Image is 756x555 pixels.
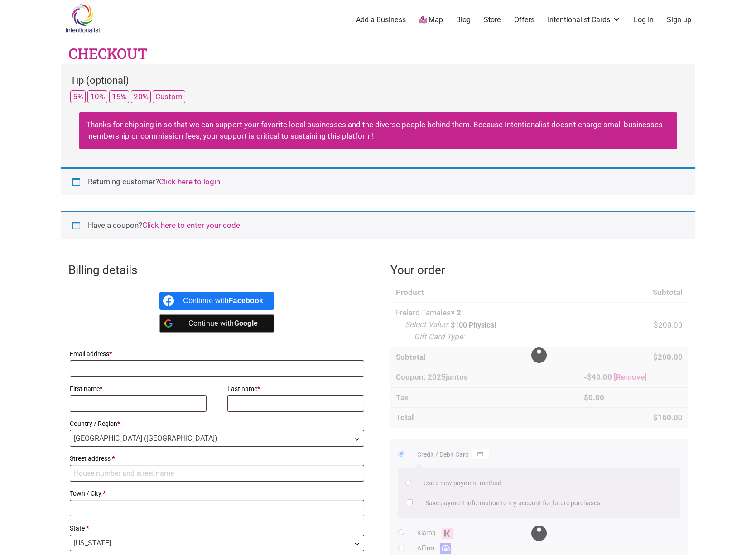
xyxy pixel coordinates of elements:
img: Intentionalist [61,4,104,33]
a: Sign up [667,15,691,25]
label: First name [70,382,207,395]
div: Tip (optional) [70,73,686,90]
b: Google [234,319,258,328]
a: Blog [456,15,471,25]
button: 5% [70,90,86,103]
div: Returning customer? [61,167,695,196]
h1: Checkout [68,43,148,64]
div: Continue with [183,292,263,310]
span: Country / Region [70,430,365,447]
input: House number and street name [70,465,365,482]
a: Click here to login [159,177,220,186]
label: Town / City [70,487,365,500]
a: Add a Business [356,15,406,25]
div: Thanks for chipping in so that we can support your favorite local businesses and the diverse peop... [79,112,677,149]
label: Street address [70,452,365,465]
label: Country / Region [70,417,365,430]
label: Email address [70,347,365,360]
a: Continue with <b>Facebook</b> [159,292,274,310]
a: Offers [514,15,534,25]
span: State [70,535,365,551]
h3: Your order [390,262,688,278]
a: Map [419,15,443,25]
span: United States (US) [70,430,364,446]
a: Intentionalist Cards [548,15,621,25]
label: State [70,522,365,535]
a: Enter your coupon code [142,221,240,230]
button: 15% [109,90,129,103]
b: Facebook [229,297,264,304]
a: Continue with <b>Google</b> [159,314,274,333]
h3: Billing details [68,262,366,278]
span: Washington [70,535,364,551]
a: Store [484,15,501,25]
label: Last name [227,382,365,395]
button: 10% [87,90,107,103]
a: Log In [634,15,654,25]
button: 20% [131,90,151,103]
div: Have a coupon? [61,211,695,239]
button: Custom [153,90,185,103]
div: Continue with [183,314,263,333]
